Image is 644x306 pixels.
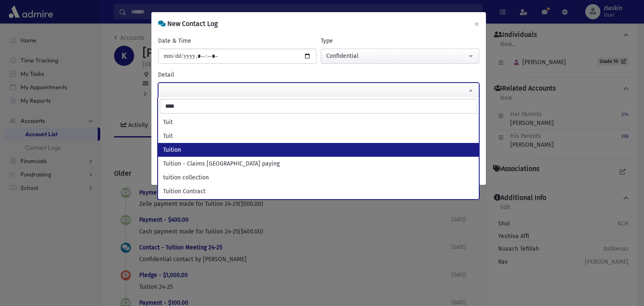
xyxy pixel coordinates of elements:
[158,115,478,129] li: Tuit
[158,157,478,171] li: Tuition - Claims [GEOGRAPHIC_DATA] paying
[158,129,478,143] li: Tuit
[158,198,478,212] li: Tuition Meeting 23-24
[158,171,478,184] li: tuition collection
[158,19,218,29] h6: New Contact Log
[158,143,478,157] li: Tuition
[158,70,174,79] label: Detail
[158,36,191,45] label: Date & Time
[467,12,486,36] button: ×
[321,49,479,64] button: Confidential
[158,184,478,198] li: Tuition Contract
[326,52,467,60] div: Confidential
[321,36,333,45] label: Type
